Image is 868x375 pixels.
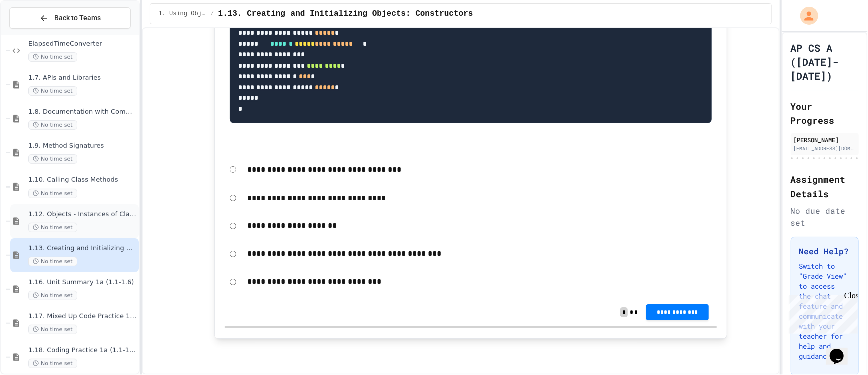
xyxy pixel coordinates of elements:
[28,86,77,96] span: No time set
[791,41,859,83] h1: AP CS A ([DATE]- [DATE])
[28,210,137,219] span: 1.12. Objects - Instances of Classes
[28,257,77,266] span: No time set
[28,154,77,164] span: No time set
[28,346,137,355] span: 1.18. Coding Practice 1a (1.1-1.6)
[54,13,101,23] span: Back to Teams
[28,278,137,287] span: 1.16. Unit Summary 1a (1.1-1.6)
[28,244,137,253] span: 1.13. Creating and Initializing Objects: Constructors
[791,205,859,229] div: No due date set
[4,4,69,64] div: Chat with us now!Close
[785,291,858,334] iframe: chat widget
[28,120,77,130] span: No time set
[794,135,856,144] div: [PERSON_NAME]
[799,261,851,361] p: Switch to "Grade View" to access the chat feature and communicate with your teacher for help and ...
[28,312,137,321] span: 1.17. Mixed Up Code Practice 1.1-1.6
[158,10,206,18] span: 1. Using Objects and Methods
[28,40,137,48] span: ElapsedTimeConverter
[28,359,77,368] span: No time set
[218,8,473,20] span: 1.13. Creating and Initializing Objects: Constructors
[28,108,137,116] span: 1.8. Documentation with Comments and Preconditions
[28,325,77,334] span: No time set
[28,74,137,82] span: 1.7. APIs and Libraries
[794,145,856,152] div: [EMAIL_ADDRESS][DOMAIN_NAME]
[791,172,859,201] h2: Assignment Details
[28,142,137,150] span: 1.9. Method Signatures
[9,7,131,29] button: Back to Teams
[790,4,821,27] div: My Account
[826,335,858,365] iframe: chat widget
[28,176,137,184] span: 1.10. Calling Class Methods
[28,52,77,62] span: No time set
[210,10,214,18] span: /
[791,99,859,127] h2: Your Progress
[28,291,77,300] span: No time set
[28,189,77,198] span: No time set
[799,245,851,257] h3: Need Help?
[28,223,77,232] span: No time set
